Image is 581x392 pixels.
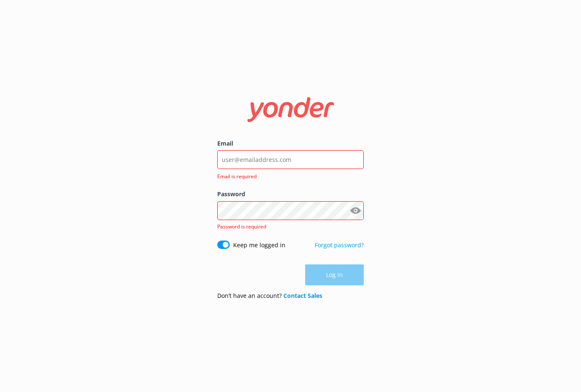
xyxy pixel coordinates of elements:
[217,139,364,148] label: Email
[233,241,285,250] label: Keep me logged in
[283,292,322,300] a: Contact Sales
[347,202,364,219] button: Show password
[217,291,322,300] p: Don’t have an account?
[217,190,364,199] label: Password
[217,172,359,180] span: Email is required
[217,223,266,230] span: Password is required
[217,150,364,169] input: user@emailaddress.com
[315,241,364,249] a: Forgot password?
